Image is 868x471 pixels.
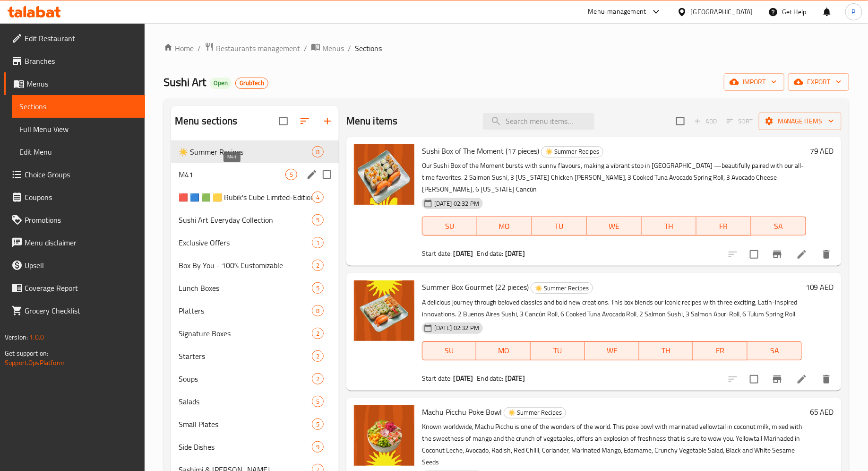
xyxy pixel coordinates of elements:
[312,214,324,226] div: items
[4,27,145,50] a: Edit Restaurant
[179,441,312,453] span: Side Dishes
[179,260,312,271] span: Box By You - 100% Customizable
[312,216,323,225] span: 5
[171,140,339,163] div: ☀️ Summer Recipes8
[286,170,297,179] span: 5
[697,344,744,358] span: FR
[585,341,639,360] button: WE
[348,43,351,54] li: /
[179,305,312,316] span: Platters
[312,373,324,384] div: items
[645,219,693,233] span: TH
[179,373,312,384] div: Soups
[210,78,232,89] div: Open
[171,231,339,254] div: Exclusive Offers1
[639,341,694,360] button: TH
[4,299,145,322] a: Grocery Checklist
[426,344,473,358] span: SU
[25,33,138,44] span: Edit Restaurant
[744,369,764,389] span: Select to update
[171,390,339,413] div: Salads5
[691,7,753,17] div: [GEOGRAPHIC_DATA]
[534,344,581,358] span: TU
[643,344,690,358] span: TH
[25,214,138,226] span: Promotions
[477,372,504,384] span: End date:
[536,219,583,233] span: TU
[171,254,339,277] div: Box By You - 100% Customizable2
[751,344,798,358] span: SA
[589,344,636,358] span: WE
[755,219,802,233] span: SA
[477,217,532,235] button: MO
[476,341,531,360] button: MO
[216,43,300,54] span: Restaurants management
[171,345,339,367] div: Starters2
[25,260,138,271] span: Upsell
[179,192,312,203] span: 🟥 🟦 🟩 🟨 Rubik's Cube Limited-Edition
[293,110,316,132] span: Sort sections
[477,247,504,260] span: End date:
[852,7,856,17] span: P
[4,50,145,72] a: Branches
[312,237,324,248] div: items
[5,347,48,359] span: Get support on:
[724,73,784,91] button: import
[312,397,323,406] span: 5
[422,372,452,384] span: Start date:
[179,328,312,339] span: Signature Boxes
[693,341,748,360] button: FR
[179,282,312,294] span: Lunch Boxes
[236,79,268,87] span: GrubTech
[25,169,138,180] span: Choice Groups
[312,328,324,339] div: items
[312,192,324,203] div: items
[312,329,323,338] span: 2
[171,436,339,458] div: Side Dishes9
[426,219,473,233] span: SU
[642,217,696,235] button: TH
[25,305,138,316] span: Grocery Checklist
[312,396,324,407] div: items
[312,420,323,429] span: 5
[422,247,452,260] span: Start date:
[179,169,285,180] span: M41
[422,341,477,360] button: SU
[4,186,145,209] a: Coupons
[179,214,312,226] div: Sushi Art Everyday Collection
[4,163,145,186] a: Choice Groups
[696,217,751,235] button: FR
[25,237,138,248] span: Menu disclaimer
[312,261,323,270] span: 2
[312,146,324,157] div: items
[810,144,834,157] h6: 79 AED
[346,114,398,128] h2: Menu items
[766,115,834,127] span: Manage items
[670,111,690,131] span: Select section
[19,101,138,112] span: Sections
[4,254,145,277] a: Upsell
[541,146,603,157] div: ☀️ Summer Recipes
[690,114,721,129] span: Add item
[312,282,324,294] div: items
[175,114,237,128] h2: Menu sections
[422,405,502,419] span: Machu Picchu Poke Bowl
[700,219,748,233] span: FR
[731,76,777,88] span: import
[179,237,312,248] div: Exclusive Offers
[4,231,145,254] a: Menu disclaimer
[354,405,414,466] img: Machu Picchu Poke Bowl
[12,95,145,118] a: Sections
[179,396,312,407] span: Salads
[312,352,323,361] span: 2
[171,209,339,231] div: Sushi Art Everyday Collection5
[19,146,138,157] span: Edit Menu
[531,341,585,360] button: TU
[12,118,145,140] a: Full Menu View
[587,217,642,235] button: WE
[163,71,206,93] span: Sushi Art
[422,160,806,195] p: Our Sushi Box of the Moment bursts with sunny flavours, making a vibrant stop in [GEOGRAPHIC_DATA...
